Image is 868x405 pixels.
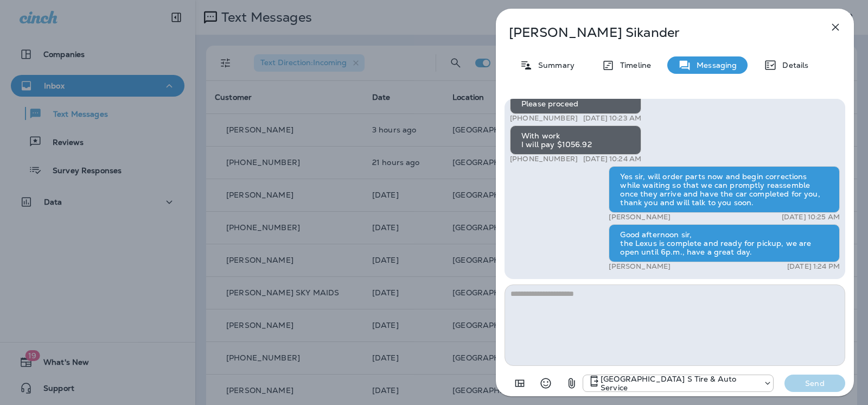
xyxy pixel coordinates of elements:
[510,93,641,114] div: Please proceed
[787,262,840,271] p: [DATE] 1:24 PM
[615,61,651,69] p: Timeline
[609,224,840,262] div: Good afternoon sir, the Lexus is complete and ready for pickup, we are open until 6p.m., have a g...
[583,375,773,392] div: +1 (301) 975-0024
[782,213,840,222] p: [DATE] 10:25 AM
[583,155,641,163] p: [DATE] 10:24 AM
[583,114,641,123] p: [DATE] 10:23 AM
[691,61,737,69] p: Messaging
[509,25,805,40] p: [PERSON_NAME] Sikander
[777,61,808,69] p: Details
[509,372,531,394] button: Add in a premade template
[533,61,575,69] p: Summary
[510,155,578,163] p: [PHONE_NUMBER]
[609,262,671,271] p: [PERSON_NAME]
[535,372,557,394] button: Select an emoji
[609,213,671,222] p: [PERSON_NAME]
[510,125,641,155] div: With work I will pay $1056.92
[601,375,758,392] p: [GEOGRAPHIC_DATA] S Tire & Auto Service
[510,114,578,123] p: [PHONE_NUMBER]
[609,166,840,213] div: Yes sir, will order parts now and begin corrections while waiting so that we can promptly reassem...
